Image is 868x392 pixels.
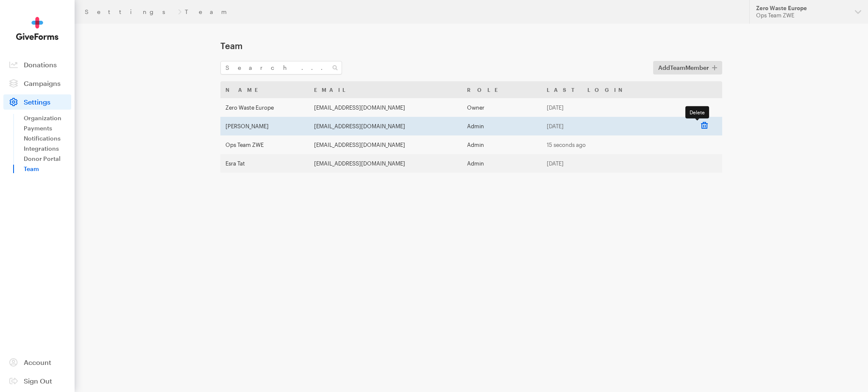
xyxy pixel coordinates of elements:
td: Zero Waste Europe [220,98,309,117]
td: [EMAIL_ADDRESS][DOMAIN_NAME] [309,98,462,117]
td: [DATE] [542,117,696,135]
td: [PERSON_NAME] [220,117,309,135]
span: Campaigns [24,79,61,87]
a: Donations [3,57,71,72]
a: Organization [24,113,71,123]
img: GiveForms [16,17,58,40]
td: [EMAIL_ADDRESS][DOMAIN_NAME] [309,154,462,173]
div: Ops Team ZWE [756,12,848,19]
td: [EMAIL_ADDRESS][DOMAIN_NAME] [309,135,462,154]
td: Admin [462,117,542,135]
td: Admin [462,135,542,154]
td: Esra Tat [220,154,309,173]
td: [DATE] [542,154,696,173]
a: Settings [85,8,175,15]
th: Last Login: activate to sort column ascending [542,81,696,98]
td: 15 seconds ago [542,135,696,154]
td: Owner [462,98,542,117]
a: Payments [24,123,71,133]
td: Ops Team ZWE [220,135,309,154]
td: Admin [462,154,542,173]
a: Notifications [24,133,71,144]
span: Settings [24,98,50,106]
a: Donor Portal [24,154,71,164]
th: Role: activate to sort column ascending [462,81,542,98]
span: Team [670,64,685,71]
input: Search... [220,61,342,75]
a: Team [24,164,71,174]
a: Settings [3,94,71,110]
td: [DATE] [542,98,696,117]
td: [EMAIL_ADDRESS][DOMAIN_NAME] [309,117,462,135]
div: Zero Waste Europe [756,5,848,12]
h1: Team [220,41,722,51]
a: Campaigns [3,76,71,91]
th: Name: activate to sort column ascending [220,81,309,98]
a: Integrations [24,144,71,154]
span: Add Member [658,63,709,73]
th: Email: activate to sort column ascending [309,81,462,98]
span: Donations [24,61,57,69]
button: AddTeamMember [653,61,722,75]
